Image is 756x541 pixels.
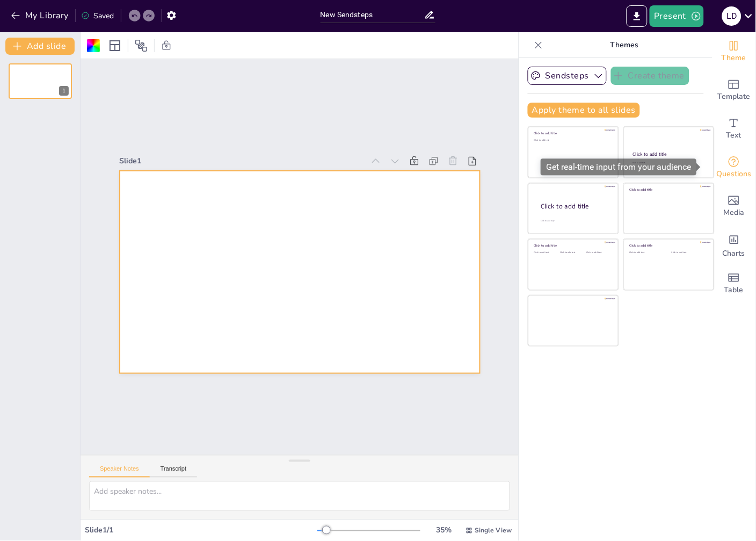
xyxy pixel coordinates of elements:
[534,251,558,254] div: Click to add text
[717,168,752,180] span: Questions
[723,248,745,259] span: Charts
[722,6,742,26] div: L D
[561,251,585,254] div: Click to add text
[534,139,611,142] div: Click to add text
[630,243,707,248] div: Click to add title
[150,466,198,478] button: Transcript
[541,201,610,211] div: Click to add title
[321,7,425,23] input: Insert title
[713,264,755,303] div: Add a table
[713,187,755,226] div: Add images, graphics, shapes or video
[528,103,640,118] button: Apply theme to all slides
[633,151,704,157] div: Click to add title
[587,251,611,254] div: Click to add text
[713,71,755,110] div: Add ready made slides
[627,5,648,27] button: Export to PowerPoint
[81,11,114,21] div: Saved
[534,131,611,135] div: Click to add title
[541,219,609,222] div: Click to add body
[89,466,150,478] button: Speaker Notes
[724,207,745,219] span: Media
[713,110,755,148] div: Add text boxes
[547,32,702,58] p: Themes
[713,148,755,187] div: Get real-time input from your audience
[120,156,364,166] div: Slide 1
[718,91,751,103] span: Template
[630,251,664,254] div: Click to add text
[722,5,742,27] button: L D
[431,525,457,536] div: 35 %
[541,159,696,176] div: Get real-time input from your audience
[713,226,755,264] div: Add charts and graphs
[672,251,706,254] div: Click to add text
[9,63,72,99] div: 1
[59,86,69,96] div: 1
[650,5,703,27] button: Present
[611,67,689,85] button: Create theme
[8,7,73,24] button: My Library
[726,129,742,141] span: Text
[135,39,148,52] span: Position
[528,67,607,85] button: Sendsteps
[724,284,744,296] span: Table
[722,52,746,64] span: Theme
[106,37,123,54] div: Layout
[713,32,755,71] div: Change the overall theme
[633,162,704,164] div: Click to add text
[630,187,707,192] div: Click to add title
[85,525,317,536] div: Slide 1 / 1
[475,526,512,535] span: Single View
[5,38,75,55] button: Add slide
[534,243,611,248] div: Click to add title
